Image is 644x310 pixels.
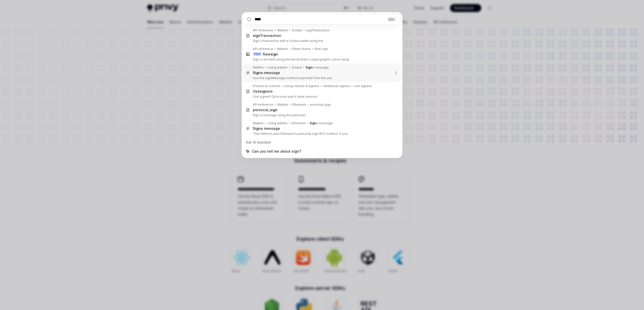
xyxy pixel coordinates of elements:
[268,66,288,70] div: Using wallets
[263,52,278,56] div: Raw
[253,57,390,61] p: Sign a raw hash along the blockchain's cryptographic curve using
[387,17,396,22] div: ESC
[306,66,329,70] div: a message
[292,47,311,51] div: Other chains
[306,66,312,69] b: Sign
[253,126,280,131] div: a message
[253,132,390,136] p: This method uses Ethereum's personal_sign RPC method. If you
[243,138,401,147] div: Ask AI assistant
[253,39,390,43] p: Sign a transaction with a Solana wallet using the
[292,66,302,70] div: Solana
[292,28,302,32] div: Solana
[292,103,306,107] div: Ethereum
[260,89,267,93] b: sign
[253,47,273,51] div: API reference
[253,84,280,88] div: Policies & controls
[253,126,261,131] b: Sign
[253,108,277,112] div: personal_
[268,121,288,125] div: Using wallets
[310,121,333,125] div: a message
[310,103,331,107] div: personal_sign
[270,108,277,112] b: sign
[253,33,281,38] div: Transaction
[252,149,301,154] span: Can you tell me about sign?
[253,66,264,70] div: Wallets
[277,47,288,51] div: Wallets
[315,47,328,51] div: Raw sign
[253,103,273,107] div: API reference
[253,113,390,117] p: Sign a message using the personal_
[253,33,260,38] b: sign
[306,28,330,32] div: signTransaction
[253,89,273,94] div: Use ers
[284,84,319,88] div: Using owners & signers
[277,103,288,107] div: Wallets
[253,71,280,75] div: a message
[253,28,273,32] div: API reference
[253,95,390,99] p: Use signers Once your user's have session
[270,52,278,56] b: sign
[253,71,261,75] b: Sign
[354,84,372,88] div: Use signers
[253,52,262,56] div: POST
[277,28,288,32] div: Wallets
[323,84,350,88] div: Additional signers
[292,121,306,125] div: Ethereum
[310,121,316,125] b: Sign
[253,76,390,80] p: Use the signMessage method exported from the use
[253,121,264,125] div: Wallets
